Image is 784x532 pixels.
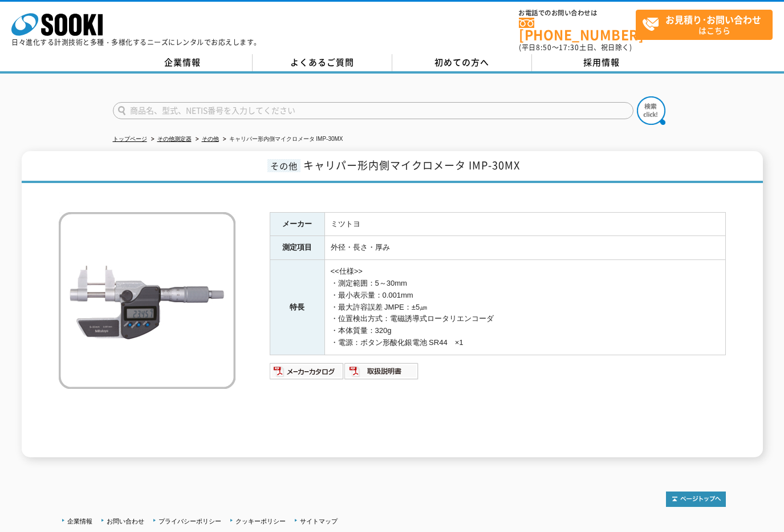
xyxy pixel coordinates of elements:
a: クッキーポリシー [235,518,286,525]
a: サイトマップ [300,518,338,525]
a: 企業情報 [113,54,253,71]
a: その他 [202,136,219,142]
td: ミツトヨ [324,212,725,236]
a: プライバシーポリシー [159,518,221,525]
a: 採用情報 [532,54,672,71]
p: 日々進化する計測技術と多種・多様化するニーズにレンタルでお応えします。 [11,39,261,46]
th: メーカー [270,212,324,236]
a: トップページ [113,136,147,142]
span: 8:50 [536,42,552,52]
img: キャリパー形内側マイクロメータ IMP-30MX [59,212,235,389]
span: 17:30 [559,42,579,52]
span: その他 [267,159,300,172]
img: btn_search.png [637,96,665,125]
th: 測定項目 [270,236,324,260]
span: (平日 ～ 土日、祝日除く) [519,42,632,52]
td: 外径・長さ・厚み [324,236,725,260]
input: 商品名、型式、NETIS番号を入力してください [113,102,633,119]
a: メーカーカタログ [270,369,344,378]
a: 取扱説明書 [344,369,419,378]
img: メーカーカタログ [270,362,344,380]
a: お問い合わせ [107,518,144,525]
span: 初めての方へ [434,56,489,68]
a: 初めての方へ [392,54,532,71]
li: キャリパー形内側マイクロメータ IMP-30MX [221,133,343,145]
span: お電話でのお問い合わせは [519,10,636,17]
a: よくあるご質問 [253,54,392,71]
img: トップページへ [666,492,726,507]
a: お見積り･お問い合わせはこちら [636,10,773,40]
a: その他測定器 [157,136,192,142]
span: はこちら [642,10,772,39]
strong: お見積り･お問い合わせ [665,13,761,26]
td: <<仕様>> ・測定範囲：5～30mm ・最小表示量：0.001mm ・最大許容誤差 JMPE：±5㎛ ・位置検出方式：電磁誘導式ロータリエンコーダ ・本体質量：320g ・電源：ボタン形酸化銀... [324,260,725,355]
th: 特長 [270,260,324,355]
a: 企業情報 [67,518,92,525]
span: キャリパー形内側マイクロメータ IMP-30MX [303,157,520,173]
img: 取扱説明書 [344,362,419,380]
a: [PHONE_NUMBER] [519,18,636,41]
